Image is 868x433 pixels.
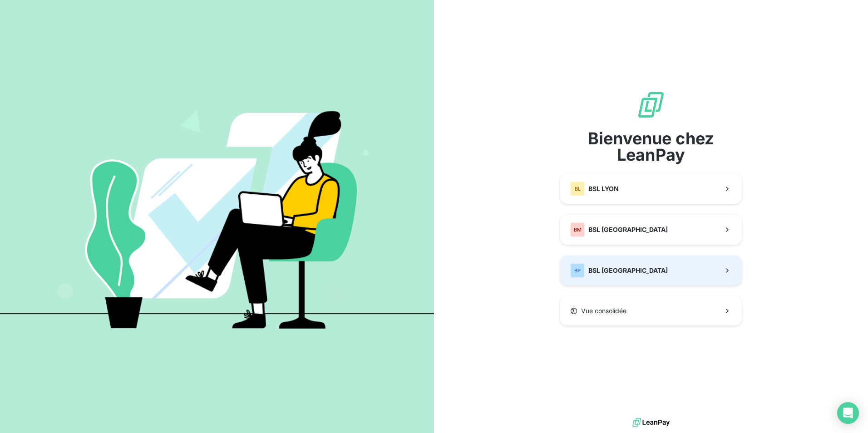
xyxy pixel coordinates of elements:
[570,222,585,237] div: BM
[588,184,619,193] span: BSL LYON
[560,215,742,245] button: BMBSL [GEOGRAPHIC_DATA]
[581,306,626,315] span: Vue consolidée
[560,256,742,285] button: BPBSL [GEOGRAPHIC_DATA]
[570,263,585,278] div: BP
[837,402,859,424] div: Open Intercom Messenger
[560,296,742,325] button: Vue consolidée
[588,266,668,275] span: BSL [GEOGRAPHIC_DATA]
[632,416,670,429] img: logo
[570,182,585,196] div: BL
[560,130,742,163] span: Bienvenue chez LeanPay
[588,225,668,234] span: BSL [GEOGRAPHIC_DATA]
[560,174,742,204] button: BLBSL LYON
[636,90,666,119] img: logo sigle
